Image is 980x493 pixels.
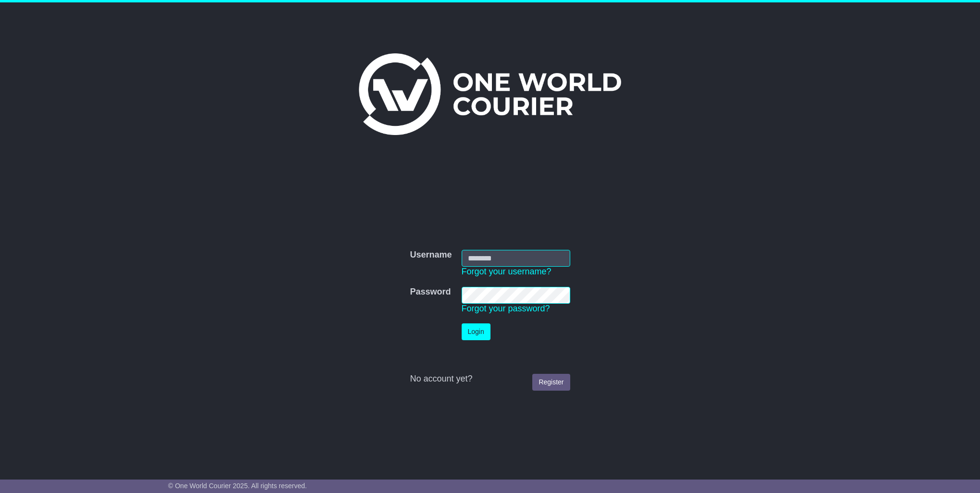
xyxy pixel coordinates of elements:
[410,250,452,260] label: Username
[410,374,570,384] div: No account yet?
[462,323,490,340] button: Login
[462,267,551,276] a: Forgot your username?
[410,287,451,297] label: Password
[359,53,621,135] img: One World
[168,482,307,490] span: © One World Courier 2025. All rights reserved.
[532,374,570,391] a: Register
[462,304,550,313] a: Forgot your password?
